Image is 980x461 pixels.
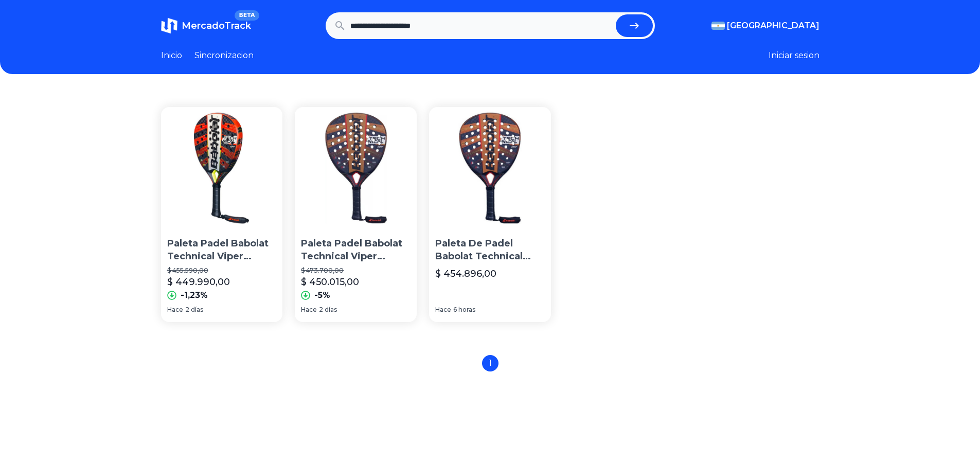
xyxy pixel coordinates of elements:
[161,17,251,34] a: MercadoTrackBETA
[161,17,177,34] img: MercadoTrack
[161,107,283,322] a: Paleta Padel Babolat Technical Viper Lebron ImportadaPaleta Padel Babolat Technical Viper Lebron ...
[194,49,254,62] a: Sincronizacion
[167,267,277,275] p: $ 455.590,00
[295,107,417,229] img: Paleta Padel Babolat Technical Viper Carbono Importada
[295,107,417,322] a: Paleta Padel Babolat Technical Viper Carbono ImportadaPaleta Padel Babolat Technical Viper Carbon...
[161,107,283,229] img: Paleta Padel Babolat Technical Viper Lebron Importada
[727,20,819,32] span: [GEOGRAPHIC_DATA]
[301,275,359,289] p: $ 450.015,00
[235,10,259,21] span: BETA
[167,237,277,263] p: Paleta Padel Babolat Technical Viper Lebron Importada
[167,275,230,289] p: $ 449.990,00
[453,306,475,314] span: 6 horas
[711,22,725,30] img: Argentina
[301,267,411,275] p: $ 473.700,00
[301,237,411,263] p: Paleta Padel Babolat Technical Viper Carbono Importada
[185,306,203,314] span: 2 días
[161,49,182,62] a: Inicio
[182,20,251,31] span: MercadoTrack
[711,20,819,32] button: [GEOGRAPHIC_DATA]
[181,289,208,302] p: -1,23%
[429,107,551,322] a: Paleta De Padel Babolat Technical Viper 2024Paleta De Padel Babolat Technical Viper 2024$ 454.896...
[435,237,545,263] p: Paleta De Padel Babolat Technical Viper 2024
[319,306,337,314] span: 2 días
[314,289,330,302] p: -5%
[769,49,819,62] button: Iniciar sesion
[429,107,551,229] img: Paleta De Padel Babolat Technical Viper 2024
[301,306,317,314] span: Hace
[435,267,496,281] p: $ 454.896,00
[435,306,451,314] span: Hace
[167,306,183,314] span: Hace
